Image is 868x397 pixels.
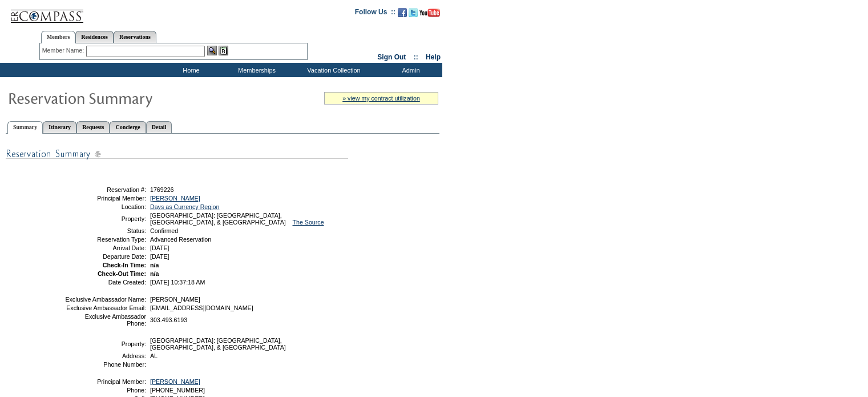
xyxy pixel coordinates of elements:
[223,63,288,77] td: Memberships
[64,352,146,359] td: Address:
[426,53,441,61] a: Help
[150,304,253,311] span: [EMAIL_ADDRESS][DOMAIN_NAME]
[75,31,114,43] a: Residences
[64,304,146,311] td: Exclusive Ambassador Email:
[288,63,377,77] td: Vacation Collection
[6,147,348,161] img: subTtlResSummary.gif
[7,86,236,109] img: Reservaton Summary
[157,63,223,77] td: Home
[76,121,110,133] a: Requests
[150,244,169,251] span: [DATE]
[110,121,146,133] a: Concierge
[419,11,440,18] a: Subscribe to our YouTube Channel
[64,236,146,243] td: Reservation Type:
[150,253,169,260] span: [DATE]
[64,337,146,351] td: Property:
[64,244,146,251] td: Arrival Date:
[146,121,172,133] a: Detail
[377,63,442,77] td: Admin
[64,195,146,202] td: Principal Member:
[150,227,178,234] span: Confirmed
[355,7,395,21] td: Follow Us ::
[64,296,146,303] td: Exclusive Ambassador Name:
[64,387,146,394] td: Phone:
[414,53,418,61] span: ::
[41,31,76,43] a: Members
[219,46,228,55] img: Reservations
[377,53,406,61] a: Sign Out
[409,11,418,18] a: Follow us on Twitter
[150,352,158,359] span: AL
[43,121,76,133] a: Itinerary
[398,8,407,17] img: Become our fan on Facebook
[150,236,211,243] span: Advanced Reservation
[64,212,146,226] td: Property:
[103,262,146,268] strong: Check-In Time:
[64,203,146,210] td: Location:
[114,31,156,43] a: Reservations
[150,262,159,268] span: n/a
[398,11,407,18] a: Become our fan on Facebook
[150,195,200,202] a: [PERSON_NAME]
[150,203,219,210] a: Days as Currency Region
[64,313,146,327] td: Exclusive Ambassador Phone:
[150,270,159,277] span: n/a
[150,337,286,351] span: [GEOGRAPHIC_DATA]: [GEOGRAPHIC_DATA], [GEOGRAPHIC_DATA], & [GEOGRAPHIC_DATA]
[150,186,174,193] span: 1769226
[150,316,187,323] span: 303.493.6193
[98,270,146,277] strong: Check-Out Time:
[64,279,146,286] td: Date Created:
[419,9,440,17] img: Subscribe to our YouTube Channel
[7,121,43,134] a: Summary
[150,279,205,286] span: [DATE] 10:37:18 AM
[150,212,286,226] span: [GEOGRAPHIC_DATA]: [GEOGRAPHIC_DATA], [GEOGRAPHIC_DATA], & [GEOGRAPHIC_DATA]
[64,186,146,193] td: Reservation #:
[293,219,324,226] a: The Source
[409,8,418,17] img: Follow us on Twitter
[150,296,200,303] span: [PERSON_NAME]
[207,46,217,55] img: View
[42,46,86,55] div: Member Name:
[150,378,200,385] a: [PERSON_NAME]
[64,378,146,385] td: Principal Member:
[342,95,420,102] a: » view my contract utilization
[64,227,146,234] td: Status:
[150,387,205,394] span: [PHONE_NUMBER]
[64,253,146,260] td: Departure Date:
[64,361,146,368] td: Phone Number:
